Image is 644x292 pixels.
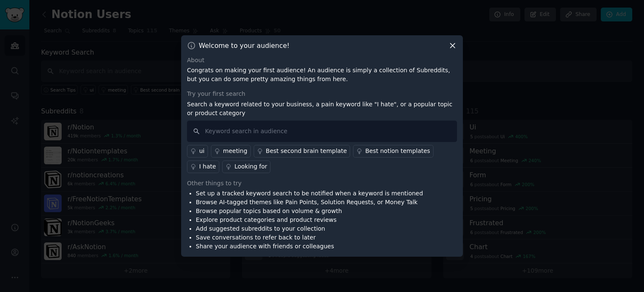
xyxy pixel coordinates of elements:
a: I hate [187,160,219,173]
li: Share your audience with friends or colleagues [196,242,423,251]
a: Best notion templates [353,145,434,158]
div: ui [199,147,205,155]
div: Best notion templates [365,147,430,155]
li: Add suggested subreddits to your collection [196,224,423,233]
div: meeting [223,147,247,155]
div: About [187,56,457,65]
a: Best second brain template [254,145,350,158]
a: meeting [211,145,251,158]
div: Other things to try [187,179,457,188]
li: Set up a tracked keyword search to be notified when a keyword is mentioned [196,189,423,198]
li: Explore product categories and product reviews [196,216,423,224]
div: Looking for [234,162,267,171]
p: Congrats on making your first audience! An audience is simply a collection of Subreddits, but you... [187,66,457,84]
div: I hate [199,162,216,171]
div: Try your first search [187,89,457,98]
li: Browse popular topics based on volume & growth [196,207,423,216]
div: Best second brain template [266,147,347,155]
li: Save conversations to refer back to later [196,233,423,242]
li: Browse AI-tagged themes like Pain Points, Solution Requests, or Money Talk [196,198,423,207]
input: Keyword search in audience [187,121,457,142]
p: Search a keyword related to your business, a pain keyword like "I hate", or a popular topic or pr... [187,100,457,118]
h3: Welcome to your audience! [199,41,290,50]
a: ui [187,145,208,158]
a: Looking for [222,160,270,173]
